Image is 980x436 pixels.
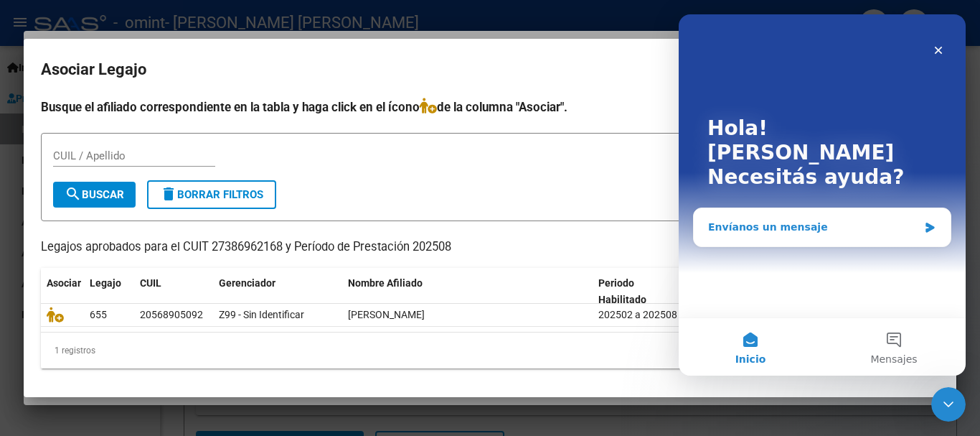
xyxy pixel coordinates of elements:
button: Buscar [53,182,136,208]
datatable-header-cell: Periodo Habilitado [593,268,689,315]
span: CUIL [140,277,161,289]
span: Buscar [65,188,124,201]
datatable-header-cell: Nombre Afiliado [342,268,593,315]
h2: Asociar Legajo [41,56,939,83]
span: URCOLA SAGGESE VALENTIN [348,309,425,320]
span: Legajo [90,277,121,289]
h4: Busque el afiliado correspondiente en la tabla y haga click en el ícono de la columna "Asociar". [41,98,939,116]
span: 655 [90,309,107,320]
span: Borrar Filtros [160,188,263,201]
datatable-header-cell: Legajo [84,268,134,315]
datatable-header-cell: Asociar [41,268,84,315]
span: Z99 - Sin Identificar [219,309,304,320]
div: 1 registros [41,333,939,368]
iframe: Intercom live chat [931,387,966,422]
iframe: Intercom live chat [679,14,966,376]
div: 202502 a 202508 [598,307,684,323]
mat-icon: delete [160,185,177,203]
p: Legajos aprobados para el CUIT 27386962168 y Período de Prestación 202508 [41,238,939,256]
datatable-header-cell: CUIL [134,268,213,315]
mat-icon: search [65,185,82,203]
button: Borrar Filtros [147,180,276,209]
span: Asociar [47,277,81,289]
datatable-header-cell: Gerenciador [213,268,342,315]
span: Periodo Habilitado [598,277,646,305]
div: 20568905092 [140,307,203,323]
span: Gerenciador [219,277,275,289]
span: Nombre Afiliado [348,277,423,289]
